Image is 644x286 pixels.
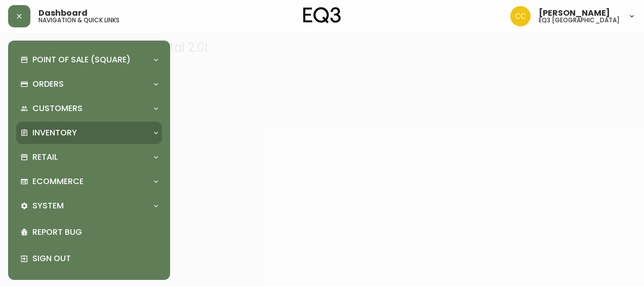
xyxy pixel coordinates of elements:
[16,122,162,144] div: Inventory
[16,49,162,71] div: Point of Sale (Square)
[32,127,77,138] p: Inventory
[510,6,531,26] img: e5ae74ce19ac3445ee91f352311dd8f4
[32,152,58,163] p: Retail
[16,146,162,168] div: Retail
[16,245,162,272] div: Sign Out
[16,170,162,193] div: Ecommerce
[38,9,88,17] span: Dashboard
[16,219,162,245] div: Report Bug
[32,200,64,211] p: System
[539,17,620,23] h5: eq3 [GEOGRAPHIC_DATA]
[16,195,162,217] div: System
[539,9,610,17] span: [PERSON_NAME]
[32,79,64,90] p: Orders
[303,7,341,23] img: logo
[32,54,131,65] p: Point of Sale (Square)
[32,176,84,187] p: Ecommerce
[16,97,162,120] div: Customers
[32,103,83,114] p: Customers
[32,227,158,238] p: Report Bug
[32,253,158,264] p: Sign Out
[38,17,119,23] h5: navigation & quick links
[16,73,162,95] div: Orders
